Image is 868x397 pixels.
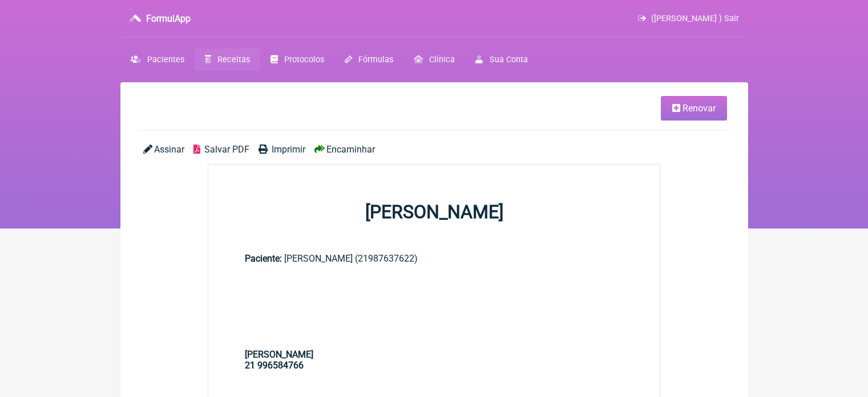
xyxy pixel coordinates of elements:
span: Receitas [217,55,250,65]
span: Assinar [154,144,184,155]
a: Salvar PDF [193,144,249,155]
span: Encaminhar [326,144,375,155]
a: Imprimir [259,144,305,155]
span: Renovar [683,103,716,114]
span: Clínica [429,55,455,65]
a: Renovar [661,96,727,121]
a: Fórmulas [334,49,403,71]
a: Assinar [143,144,184,155]
h3: FormulApp [146,13,191,24]
a: Protocolos [260,49,334,71]
a: ([PERSON_NAME] ) Sair [638,14,738,23]
a: Sua Conta [465,49,538,71]
h1: [PERSON_NAME] [208,201,660,223]
span: ([PERSON_NAME] ) Sair [651,14,739,23]
span: Imprimir [272,144,305,155]
span: Paciente: [245,253,282,264]
div: [PERSON_NAME] (21987637622) [245,253,624,264]
strong: [PERSON_NAME] 21 996584766 [245,349,313,371]
a: Clínica [403,49,465,71]
a: Receitas [195,49,260,71]
span: Pacientes [147,55,184,65]
span: Protocolos [284,55,324,65]
span: Fórmulas [358,55,393,65]
a: Pacientes [120,49,195,71]
a: Encaminhar [314,144,375,155]
span: Sua Conta [490,55,528,65]
span: Salvar PDF [204,144,249,155]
